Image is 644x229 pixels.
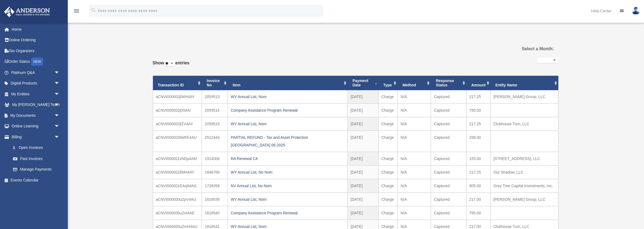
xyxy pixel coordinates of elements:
[231,209,345,217] div: Company Assistance Program Renewal
[466,76,491,90] th: Amount: activate to sort column ascending
[379,90,398,103] td: Charge
[491,165,558,179] td: Our Shadow, LLC
[91,7,97,13] i: search
[16,145,19,151] span: $
[54,131,65,143] span: arrow_drop_down
[398,206,431,220] td: N/A
[491,179,558,193] td: Grey Tree Capital Investments, Inc.
[466,152,491,165] td: 155.00
[54,110,65,121] span: arrow_drop_down
[398,193,431,206] td: N/A
[466,90,491,103] td: 217.25
[466,103,491,117] td: 795.00
[4,45,68,56] a: Tax Organizers
[466,206,491,220] td: 795.00
[348,165,379,179] td: [DATE]
[202,117,228,131] td: 2059515
[348,152,379,165] td: [DATE]
[348,179,379,193] td: [DATE]
[54,78,65,89] span: arrow_drop_down
[153,193,202,206] td: aCNVI000000uZpV4AU
[8,164,68,175] a: Manage Payments
[4,78,68,89] a: Digital Productsarrow_drop_down
[153,117,202,131] td: aCNVI000002jlZV4AY
[54,67,65,78] span: arrow_drop_down
[4,121,68,132] a: Online Learningarrow_drop_down
[231,134,345,149] div: PARTIAL REFUND - Tax and Asset Protection [GEOGRAPHIC_DATA] 06.2025
[431,131,466,152] td: Captured
[379,152,398,165] td: Charge
[153,76,202,90] th: Transaction ID: activate to sort column ascending
[4,24,68,35] a: Home
[491,193,558,206] td: [PERSON_NAME] Group, LLC
[398,165,431,179] td: N/A
[348,131,379,152] td: [DATE]
[8,153,65,164] a: Past Invoices
[348,206,379,220] td: [DATE]
[632,7,640,15] img: User Pic
[431,117,466,131] td: Captured
[231,93,345,101] div: WY Annual List, Nom
[398,152,431,165] td: N/A
[379,76,398,90] th: Type: activate to sort column ascending
[348,103,379,117] td: [DATE]
[54,99,65,111] span: arrow_drop_down
[4,89,68,99] a: My Entitiesarrow_drop_down
[73,10,80,14] a: menu
[431,206,466,220] td: Captured
[491,76,558,90] th: Entity Name: activate to sort column ascending
[431,90,466,103] td: Captured
[398,90,431,103] td: N/A
[164,61,175,67] select: Showentries
[8,142,68,153] a: $Open Invoices
[348,117,379,131] td: [DATE]
[4,131,68,142] a: Billingarrow_drop_down
[466,117,491,131] td: 217.25
[202,76,228,90] th: Invoice No: activate to sort column ascending
[202,131,228,152] td: 2512443
[4,110,68,121] a: My Documentsarrow_drop_down
[153,103,202,117] td: aCNVI000002jlXt4AI
[431,179,466,193] td: Captured
[466,179,491,193] td: 805.00
[54,89,65,100] span: arrow_drop_down
[202,206,228,220] td: 1618540
[31,58,43,66] div: NEW
[431,103,466,117] td: Captured
[153,59,190,72] label: Show entries
[398,179,431,193] td: N/A
[231,155,345,162] div: RA Renewal CA
[153,131,202,152] td: aCNVI000002bM5F4AU
[231,120,345,128] div: WY Annual List, Nom
[202,193,228,206] td: 1618539
[379,179,398,193] td: Charge
[202,179,228,193] td: 1728358
[4,56,68,67] a: Order StatusNEW
[466,131,491,152] td: 299.00
[398,117,431,131] td: N/A
[466,165,491,179] td: 217.25
[379,206,398,220] td: Charge
[398,76,431,90] th: Method: activate to sort column ascending
[494,45,554,53] label: Select a Month:
[431,152,466,165] td: Captured
[431,165,466,179] td: Captured
[153,165,202,179] td: aCNVI000001fiMH4AY
[153,152,202,165] td: aCNVI000001vNDp4AM
[202,165,228,179] td: 1846766
[348,76,379,90] th: Payment Date: activate to sort column ascending
[54,121,65,132] span: arrow_drop_down
[491,117,558,131] td: Clubhouse Turn, LLC
[4,67,68,78] a: Platinum Q&Aarrow_drop_down
[202,103,228,117] td: 2059514
[4,175,68,186] a: Events Calendar
[153,206,202,220] td: aCNVI000000uZnt4AE
[153,179,202,193] td: aCNVI000001EAq94AG
[231,168,345,176] div: WY Annual List, No Nom
[231,182,345,190] div: NV Annual List, No Nom
[379,103,398,117] td: Charge
[348,193,379,206] td: [DATE]
[73,8,80,14] i: menu
[4,99,68,110] a: My [PERSON_NAME] Teamarrow_drop_down
[379,131,398,152] td: Charge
